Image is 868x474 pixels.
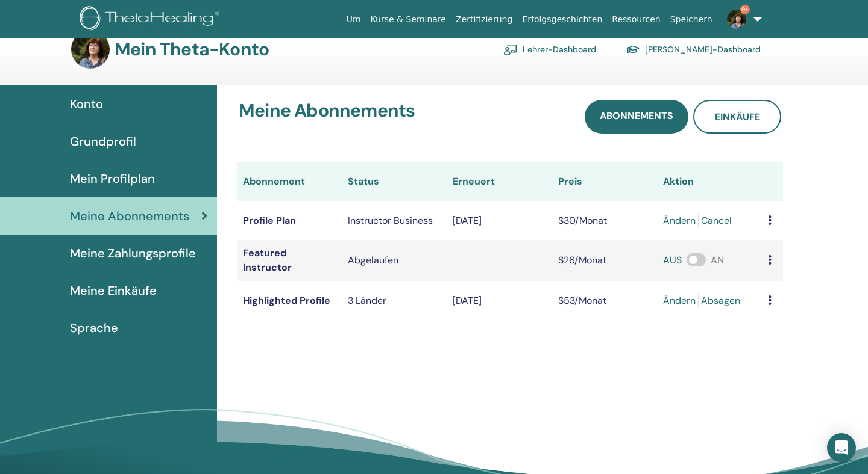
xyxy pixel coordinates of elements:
th: Preis [552,162,657,201]
div: Instructor Business [348,214,441,228]
a: [PERSON_NAME]-Dashboard [626,40,761,59]
a: Kurse & Seminare [366,8,451,31]
a: ändern [663,294,696,308]
span: Abonnements [600,109,673,122]
h3: Mein Theta-Konto [115,38,269,60]
span: Meine Abonnements [70,207,189,225]
a: Erfolgsgeschichten [517,8,607,31]
img: logo.png [80,6,224,33]
span: $30/Monat [558,214,607,227]
a: Cancel [701,214,732,228]
span: Meine Einkäufe [70,282,157,300]
a: ändern [663,214,696,228]
img: graduation-cap.svg [626,45,640,55]
div: Abgelaufen [348,253,441,268]
span: $53/Monat [558,294,606,307]
span: Mein Profilplan [70,170,155,188]
span: AUS [663,254,682,266]
img: chalkboard-teacher.svg [503,44,518,55]
th: Erneuert [447,162,552,201]
a: Absagen [701,294,740,308]
td: Highlighted Profile [237,281,342,320]
a: Speichern [665,8,717,31]
img: default.jpg [727,10,746,29]
a: Lehrer-Dashboard [503,40,596,59]
a: Ressourcen [607,8,665,31]
a: Abonnements [585,100,688,134]
img: default.jpg [71,30,110,69]
p: 3 Länder [348,294,441,308]
span: Sprache [70,319,118,337]
span: AN [711,254,724,266]
span: Grundprofil [70,132,136,150]
span: 9+ [740,5,750,14]
span: $26/Monat [558,254,606,266]
th: Status [342,162,447,201]
span: [DATE] [453,294,482,307]
div: Open Intercom Messenger [827,433,856,462]
a: Einkäufe [693,100,781,134]
span: [DATE] [453,214,482,227]
th: Aktion [657,162,762,201]
h3: Meine Abonnements [239,100,415,129]
td: Profile Plan [237,201,342,240]
a: Zertifizierung [451,8,517,31]
td: Featured Instructor [237,240,342,281]
span: Einkäufe [715,111,760,123]
span: Konto [70,95,103,113]
th: Abonnement [237,162,342,201]
span: Meine Zahlungsprofile [70,244,196,262]
a: Um [342,8,366,31]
